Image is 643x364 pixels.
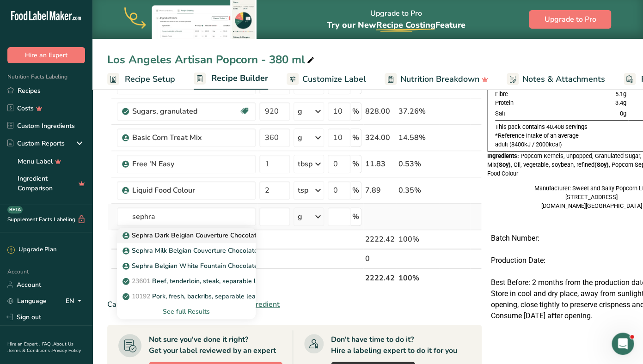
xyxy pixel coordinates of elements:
[211,72,268,85] span: Recipe Builder
[66,295,85,306] div: EN
[398,106,438,117] div: 37.26%
[132,277,150,285] span: 23601
[149,334,276,356] div: Not sure you've done it right? Get your label reviewed by an expert
[495,90,545,98] td: Fibre
[365,253,395,264] div: 0
[125,73,175,85] span: Recipe Setup
[365,106,395,117] div: 828.00
[302,73,366,85] span: Customize Label
[496,161,511,168] b: (Soy)
[365,132,395,143] div: 324.00
[507,69,605,90] a: Notes & Attachments
[615,99,626,106] span: 3.4g
[376,19,435,30] span: Recipe Costing
[42,341,53,347] a: FAQ .
[287,69,366,90] a: Customize Label
[529,10,611,29] button: Upgrade to Pro
[298,158,312,170] div: tbsp
[117,243,256,258] a: Sephra Milk Belgian Couverture Chocolate
[594,161,609,168] b: (Soy)
[115,268,363,287] th: Net Totals
[132,132,248,143] div: Basic Corn Treat Mix
[398,158,438,170] div: 0.53%
[398,185,438,196] div: 0.35%
[298,185,308,196] div: tsp
[398,132,438,143] div: 14.58%
[326,19,465,30] span: Try our New Feature
[612,333,634,355] iframe: Intercom live chat
[487,152,519,159] span: Ingredients:
[7,341,73,354] a: About Us .
[132,292,150,301] span: 10192
[495,98,545,107] td: Protein
[495,132,579,148] span: *Reference intake of an average adult (8400kJ / 2000kcal)
[522,73,605,85] span: Notes & Attachments
[132,106,239,117] div: Sugars, granulated
[331,334,457,356] div: Don't have time to do it? Hire a labeling expert to do it for you
[117,258,256,273] a: Sephra Belgian White Fountain Chocolate
[132,158,248,170] div: Free 'N Easy
[7,245,56,255] div: Upgrade Plan
[124,307,248,316] div: See full Results
[298,106,302,117] div: g
[385,69,488,90] a: Nutrition Breakdown
[117,207,256,226] input: Add Ingredient
[124,231,260,240] p: Sephra Dark Belgian Couverture Chocolate
[397,268,440,287] th: 100%
[107,51,316,68] div: Los Angeles Artisan Popcorn - 380 ml
[7,47,85,63] button: Hire an Expert
[124,291,297,301] p: Pork, fresh, backribs, separable lean and fat, raw
[544,14,596,25] span: Upgrade to Pro
[365,185,395,196] div: 7.89
[400,73,479,85] span: Nutrition Breakdown
[298,211,302,222] div: g
[7,293,47,309] a: Language
[398,234,438,245] div: 100%
[326,0,465,39] div: Upgrade to Pro
[620,110,626,117] span: 0g
[107,69,175,90] a: Recipe Setup
[194,68,268,90] a: Recipe Builder
[117,228,256,243] a: Sephra Dark Belgian Couverture Chocolate
[117,304,256,319] div: See full Results
[365,158,395,170] div: 11.83
[7,206,23,213] div: BETA
[124,246,258,255] p: Sephra Milk Belgian Couverture Chocolate
[8,347,52,354] a: Terms & Conditions .
[107,299,482,310] div: Can't find your ingredient?
[7,341,40,347] a: Hire an Expert .
[363,268,397,287] th: 2222.42
[365,234,395,245] div: 2222.42
[117,273,256,289] a: 23601Beef, tenderloin, steak, separable lean only, trimmed to 1/8" fat, all grades, raw
[117,289,256,304] a: 10192Pork, fresh, backribs, separable lean and fat, raw
[132,185,248,196] div: Liquid Food Colour
[495,107,545,120] td: Salt
[298,132,302,143] div: g
[615,91,626,97] span: 5.1g
[7,139,65,148] div: Custom Reports
[52,347,81,354] a: Privacy Policy
[124,261,258,271] p: Sephra Belgian White Fountain Chocolate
